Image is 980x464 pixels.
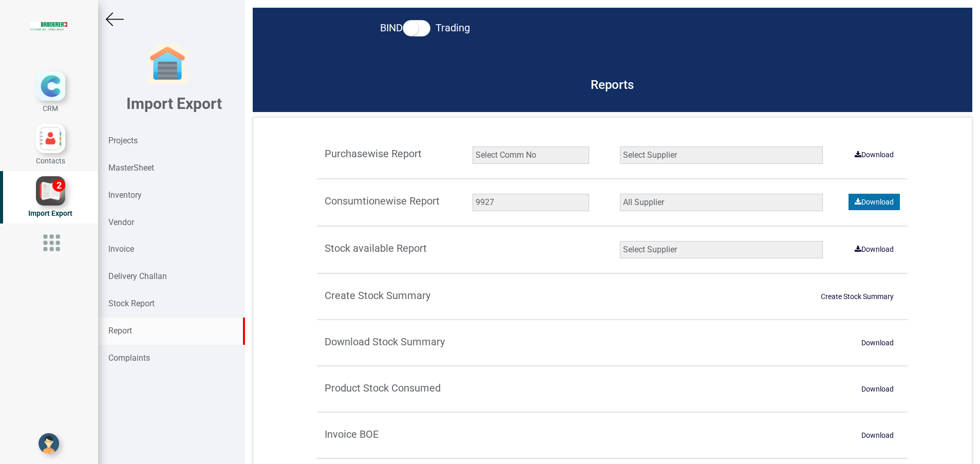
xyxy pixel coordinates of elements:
strong: Trading [436,22,470,34]
strong: Projects [108,136,138,145]
strong: Stock Report [108,299,155,308]
strong: Download Stock Summary [325,336,445,348]
b: Import Export [126,95,222,113]
strong: Vendor [108,217,134,227]
strong: Inventory [108,190,142,200]
div: 2 [52,179,65,192]
strong: Delivery Challan [108,271,167,281]
a: Download [855,335,900,351]
span: Import Export [28,209,72,217]
button: Download [849,146,900,163]
strong: Complaints [108,353,150,363]
button: Download [849,241,900,257]
img: garage-closed.png [147,44,188,85]
strong: Invoice [108,244,134,254]
strong: Invoice BOE [325,428,379,440]
strong: Consumtionewise Report [325,195,440,207]
strong: Create Stock Summary [325,289,430,302]
a: Download [849,194,900,210]
strong: Purchasewise Report [325,147,422,160]
strong: BIND [380,22,403,34]
h3: Reports [505,78,720,91]
strong: Report [108,326,132,336]
strong: MasterSheet [108,163,154,173]
a: Download [855,381,900,397]
a: Download [855,427,900,443]
strong: Product Stock Consumed [325,382,441,394]
span: Contacts [36,157,65,165]
button: Create Stock Summary [815,288,900,305]
span: CRM [43,104,58,113]
strong: Stock available Report [325,242,427,254]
